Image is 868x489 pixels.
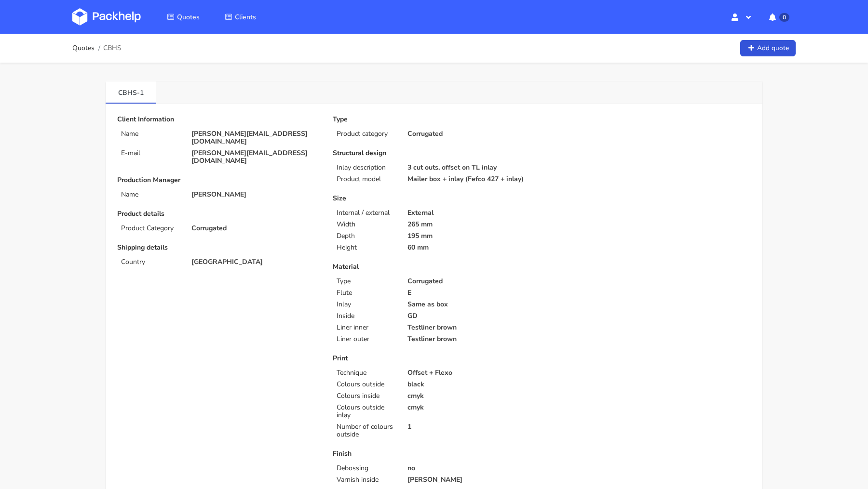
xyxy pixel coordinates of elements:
[337,423,395,438] p: Number of colours outside
[407,278,535,285] p: Corrugated
[191,130,319,145] p: [PERSON_NAME][EMAIL_ADDRESS][DOMAIN_NAME]
[407,324,535,331] p: Testliner brown
[407,244,535,251] p: 60 mm
[72,8,141,26] img: Dashboard
[191,225,319,232] p: Corrugated
[191,149,319,165] p: [PERSON_NAME][EMAIL_ADDRESS][DOMAIN_NAME]
[333,149,535,157] p: Structural design
[407,209,535,217] p: External
[407,335,535,343] p: Testliner brown
[337,464,395,472] p: Debossing
[337,324,395,331] p: Liner inner
[337,381,395,388] p: Colours outside
[337,209,395,217] p: Internal / external
[121,225,180,232] p: Product Category
[121,149,180,157] p: E-mail
[407,369,535,377] p: Offset + Flexo
[337,130,395,138] p: Product category
[333,195,535,202] p: Size
[155,8,211,26] a: Quotes
[103,44,122,52] span: CBHS
[407,392,535,400] p: cmyk
[337,476,395,484] p: Varnish inside
[333,263,535,271] p: Material
[333,450,535,458] p: Finish
[407,423,535,431] p: 1
[117,244,319,251] p: Shipping details
[779,13,789,22] span: 0
[407,164,535,172] p: 3 cut outs, offset on TL inlay
[337,175,395,183] p: Product model
[121,130,180,138] p: Name
[407,301,535,308] p: Same as box
[121,191,180,198] p: Name
[235,13,256,22] span: Clients
[337,369,395,377] p: Technique
[337,312,395,320] p: Inside
[761,8,796,26] button: 0
[407,476,535,484] p: [PERSON_NAME]
[337,392,395,400] p: Colours inside
[177,13,200,22] span: Quotes
[117,210,319,218] p: Product details
[333,116,535,123] p: Type
[337,301,395,308] p: Inlay
[407,464,535,472] p: no
[213,8,268,26] a: Clients
[407,232,535,240] p: 195 mm
[106,81,156,103] a: CBHS-1
[121,258,180,266] p: Country
[117,116,319,123] p: Client Information
[407,312,535,320] p: GD
[191,191,319,198] p: [PERSON_NAME]
[407,175,535,183] p: Mailer box + inlay (Fefco 427 + inlay)
[337,335,395,343] p: Liner outer
[191,258,319,266] p: [GEOGRAPHIC_DATA]
[337,404,395,419] p: Colours outside inlay
[740,40,796,57] a: Add quote
[337,221,395,228] p: Width
[407,130,535,138] p: Corrugated
[72,39,122,58] nav: breadcrumb
[407,221,535,228] p: 265 mm
[337,232,395,240] p: Depth
[72,44,95,52] a: Quotes
[337,278,395,285] p: Type
[333,355,535,362] p: Print
[337,164,395,172] p: Inlay description
[407,289,535,297] p: E
[117,176,319,184] p: Production Manager
[337,244,395,251] p: Height
[407,404,535,411] p: cmyk
[407,381,535,388] p: black
[337,289,395,297] p: Flute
